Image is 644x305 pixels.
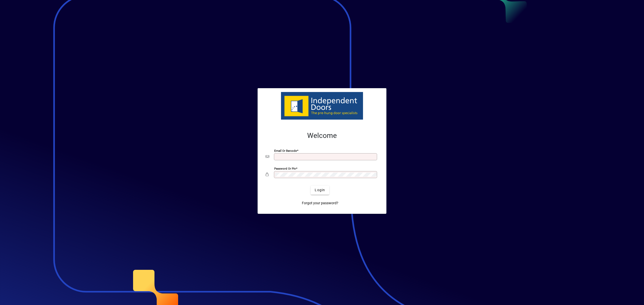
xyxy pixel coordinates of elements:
mat-label: Password or Pin [274,167,296,170]
span: Login [315,187,325,193]
a: Forgot your password? [300,199,340,208]
mat-label: Email or Barcode [274,149,297,152]
button: Login [311,186,329,195]
span: Forgot your password? [302,200,338,206]
h2: Welcome [266,131,378,140]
